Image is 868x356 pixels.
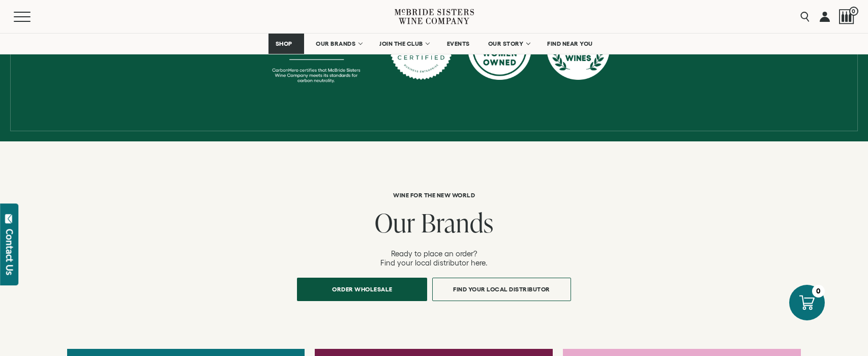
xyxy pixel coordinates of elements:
[275,40,292,47] span: SHOP
[547,40,593,47] span: FIND NEAR YOU
[812,285,825,298] div: 0
[68,192,800,198] h6: Wine for the New World
[314,279,410,299] span: Order Wholesale
[309,34,368,54] a: OUR BRANDS
[447,40,470,47] span: EVENTS
[375,205,415,240] span: Our
[849,7,858,16] span: 0
[421,205,494,240] span: Brands
[488,40,524,47] span: OUR STORY
[297,278,427,301] a: Order Wholesale
[316,40,355,47] span: OUR BRANDS
[541,34,600,54] a: FIND NEAR YOU
[379,40,423,47] span: JOIN THE CLUB
[68,249,800,268] p: Ready to place an order? Find your local distributor here.
[373,34,435,54] a: JOIN THE CLUB
[5,229,15,275] div: Contact Us
[435,279,568,299] span: Find Your Local Distributor
[440,34,476,54] a: EVENTS
[268,34,304,54] a: SHOP
[14,12,50,22] button: Mobile Menu Trigger
[432,278,571,301] a: Find Your Local Distributor
[482,34,536,54] a: OUR STORY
